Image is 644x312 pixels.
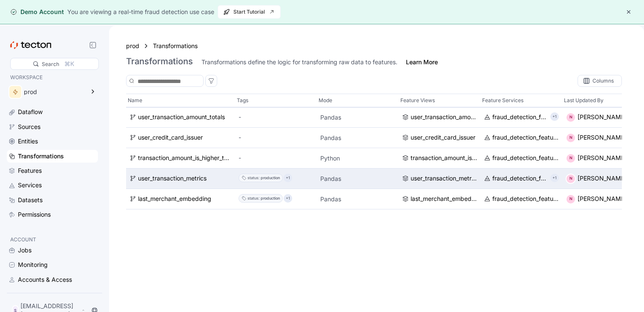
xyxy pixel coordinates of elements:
[482,96,523,105] p: Feature Services
[218,5,281,19] button: Start Tutorial
[492,154,559,163] div: fraud_detection_feature_service:v2
[411,133,475,143] div: user_credit_card_issuer
[400,96,435,105] p: Feature Views
[406,58,438,66] a: Learn More
[261,174,280,183] div: production
[261,195,280,203] div: production
[492,195,559,204] div: fraud_detection_feature_service:v2
[320,134,395,142] p: Pandas
[592,78,614,83] div: Columns
[411,195,477,204] div: last_merchant_embedding
[138,195,211,204] div: last_merchant_embedding
[10,8,64,16] div: Demo Account
[402,154,477,163] a: transaction_amount_is_higher_than_average
[7,164,98,177] a: Features
[247,174,260,183] div: status :
[129,113,232,122] a: user_transaction_amount_totals
[126,41,139,51] a: prod
[153,41,198,51] a: Transformations
[7,194,98,206] a: Datasets
[42,60,59,68] div: Search
[484,195,559,204] a: fraud_detection_feature_service:v2
[7,106,98,118] a: Dataflow
[239,154,313,163] div: -
[402,195,477,204] a: last_merchant_embedding
[552,113,557,121] p: +1
[138,133,203,143] div: user_credit_card_issuer
[320,154,395,163] p: Python
[320,195,395,203] p: Pandas
[484,113,547,122] a: fraud_detection_feature_service:v2
[18,180,42,190] div: Services
[320,113,395,122] p: Pandas
[7,179,98,192] a: Services
[10,58,99,70] div: Search⌘K
[484,133,559,143] a: fraud_detection_feature_service:v2
[319,96,332,105] p: Mode
[10,73,95,82] p: WORKSPACE
[484,174,547,183] a: fraud_detection_feature_service
[138,154,232,163] div: transaction_amount_is_higher_than_average
[129,133,232,143] a: user_credit_card_issuer
[129,154,232,163] a: transaction_amount_is_higher_than_average
[578,75,622,87] div: Columns
[247,195,260,203] div: status :
[237,96,248,105] p: Tags
[18,137,38,146] div: Entities
[18,275,72,284] div: Accounts & Access
[24,89,84,95] div: prod
[201,58,397,66] div: Transformations define the logic for transforming raw data to features.
[18,166,42,175] div: Features
[128,96,142,105] p: Name
[129,195,232,204] a: last_merchant_embedding
[7,208,98,221] a: Permissions
[18,246,32,255] div: Jobs
[492,113,547,122] div: fraud_detection_feature_service:v2
[223,6,275,18] span: Start Tutorial
[484,154,559,163] a: fraud_detection_feature_service:v2
[402,174,477,183] a: user_transaction_metrics
[7,150,98,163] a: Transformations
[129,174,232,183] a: user_transaction_metrics
[64,59,74,69] div: ⌘K
[402,133,477,143] a: user_credit_card_issuer
[126,56,193,66] h3: Transformations
[239,113,313,122] div: -
[18,122,40,132] div: Sources
[286,195,290,203] p: +1
[138,174,207,183] div: user_transaction_metrics
[18,260,48,269] div: Monitoring
[18,107,43,117] div: Dataflow
[402,113,477,122] a: user_transaction_amount_totals
[18,152,64,161] div: Transformations
[286,174,290,183] p: +1
[18,195,43,205] div: Datasets
[564,96,604,105] p: Last Updated By
[10,235,95,244] p: ACCOUNT
[138,113,225,122] div: user_transaction_amount_totals
[411,113,477,122] div: user_transaction_amount_totals
[411,174,477,183] div: user_transaction_metrics
[7,258,98,271] a: Monitoring
[552,174,557,183] p: +1
[492,133,559,143] div: fraud_detection_feature_service:v2
[7,273,98,286] a: Accounts & Access
[492,174,547,183] div: fraud_detection_feature_service
[7,244,98,257] a: Jobs
[7,120,98,133] a: Sources
[7,135,98,148] a: Entities
[18,210,51,219] div: Permissions
[239,133,313,143] div: -
[320,175,395,183] p: Pandas
[67,7,214,17] div: You are viewing a real-time fraud detection use case
[411,154,477,163] div: transaction_amount_is_higher_than_average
